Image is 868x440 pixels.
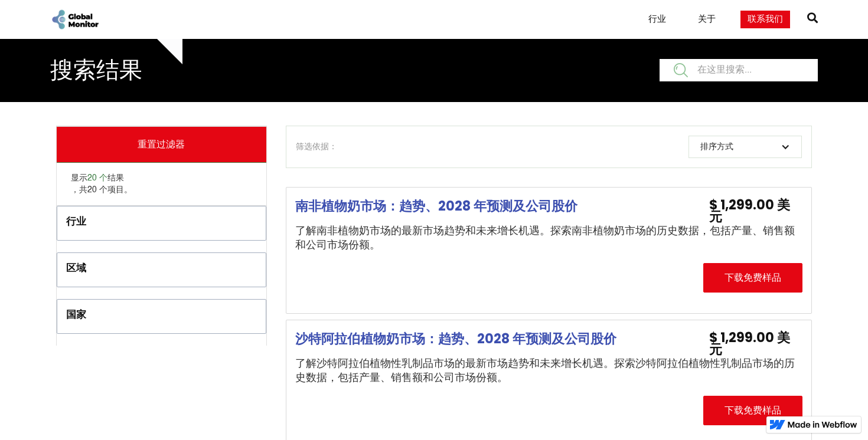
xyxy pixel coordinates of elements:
font: 20 个 [87,174,107,182]
a: 关于 [691,14,723,25]
font: 南非植物奶市场：趋势、2028 年预测及公司股价 [295,197,577,215]
font: 了解沙特阿拉伯植物性乳制品市场的最新市场趋势和未来增长机遇。探索沙特阿拉伯植物性乳制品市场的历史数据，包括产量、销售额和公司市场份额。 [295,356,795,383]
font: 区域 [66,261,86,275]
font: $ 1,299.00 美元 [709,329,790,359]
font: 国家 [66,307,86,321]
font: 了解南非植物奶市场的最新市场趋势和未来增长机遇。探索南非植物奶市场的历史数据，包括产量、销售额和公司市场份额。 [295,224,795,251]
input: 在这里搜索... [660,59,818,81]
font: 联系我们 [748,15,783,24]
a: 南非植物奶市场：趋势、2028 年预测及公司股价$ 1,299.00 美元 [295,199,802,223]
a: 行业 [57,206,266,239]
a: 区域 [57,253,266,286]
font: 重置过滤器 [138,139,185,150]
font:  [807,12,818,23]
font: 关于 [698,15,716,24]
font: 下载免费样品 [725,272,781,283]
font: 排序方式 [700,143,733,151]
div: 排序方式 [688,136,802,158]
font: 结果 [107,174,124,182]
a:  [807,8,818,31]
font: 项目。 [107,186,132,194]
font: 行业 [648,15,666,24]
font: 下载免费样品 [725,405,781,416]
font: $ 1,299.00 美元 [709,196,790,226]
a: 行业 [641,14,673,25]
a: 沙特阿拉伯植物奶市场：趋势、2028 年预测及公司股价$ 1,299.00 美元 [295,332,802,356]
img: 在 Webflow 中制作 [788,421,857,428]
font: ，共 [71,186,87,194]
font: 沙特阿拉伯植物奶市场：趋势、2028 年预测及公司股价 [295,330,616,348]
font: 20 个 [87,186,107,194]
font: 显示 [71,174,87,182]
a: 家 [50,8,100,31]
a: 国家 [57,300,266,333]
font: 筛选依据： [296,143,337,151]
font: 搜索结果 [50,54,142,86]
font: 行业 [66,214,86,228]
a: 重置过滤器 [57,127,266,163]
a: 联系我们 [740,11,790,28]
